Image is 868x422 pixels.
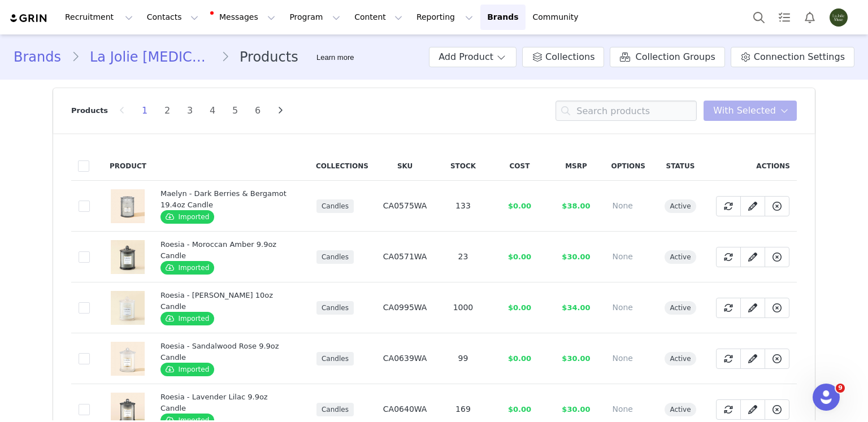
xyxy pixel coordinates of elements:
div: Roesia - Moroccan Amber 9.9oz Candle [160,239,288,261]
div: None [612,302,644,314]
div: None [612,403,644,415]
span: Candles [316,352,354,366]
li: 5 [227,103,244,119]
li: 3 [181,103,198,119]
li: 6 [249,103,266,119]
button: With Selected [704,101,797,121]
th: Actions [709,151,797,181]
th: Cost [491,151,548,181]
button: Profile [823,8,859,27]
span: active [665,403,696,416]
span: Imported [160,363,214,376]
div: None [612,251,644,263]
span: CA0575WA [383,201,427,210]
span: active [665,352,696,366]
a: Community [526,5,591,30]
th: Stock [435,151,491,181]
div: Roesia - Sandalwood Rose 9.9oz Candle [160,341,288,363]
th: SKU [375,151,435,181]
li: 2 [159,103,176,119]
span: Candles [316,250,354,264]
th: Collections [309,151,375,181]
span: $38.00 [562,202,590,210]
a: Tasks [772,5,797,30]
span: CA0639WA [383,354,427,363]
span: active [665,301,696,315]
span: With Selected [713,104,776,118]
span: Candles [316,199,354,213]
span: 99 [458,354,468,363]
img: grin logo [9,13,49,24]
button: Notifications [797,5,822,30]
span: Collections [545,50,594,64]
img: Maelyn_-_Dark_Berries_Bergamot_19.4oz_Candle-5654206.jpg [111,189,145,223]
div: Tooltip anchor [314,52,356,63]
span: 133 [455,201,471,210]
img: dfae5766-9c98-4e4d-b764-c74d1948efbb.jpg [830,8,848,27]
span: Collection Groups [635,50,715,64]
img: Roesia_-_Sandalwood_Rose_9.9oz_Candle-5656780.jpg [111,342,145,376]
span: $34.00 [562,303,590,312]
span: $0.00 [508,354,531,363]
th: Product [103,151,153,181]
span: $30.00 [562,405,590,414]
span: $0.00 [508,202,531,210]
img: Roesia_-_Moroccan_Amber_9.9oz_Candle-5656680.jpg [111,240,145,274]
span: CA0995WA [383,303,427,312]
p: Products [71,105,108,116]
span: active [665,199,696,213]
img: Roesia_-_Jasmine_Blossom_10oz_Candle-5656629.jpg [111,291,145,325]
button: Contacts [140,5,205,30]
div: None [612,200,644,212]
iframe: Intercom live chat [813,384,840,411]
a: Brands [14,47,71,67]
span: $0.00 [508,253,531,261]
span: Candles [316,301,354,315]
span: $30.00 [562,354,590,363]
button: Recruitment [58,5,140,30]
span: 169 [455,404,471,414]
input: Search products [555,101,697,121]
div: Roesia - Lavender Lilac 9.9oz Candle [160,391,288,414]
div: Maelyn - Dark Berries & Bergamot 19.4oz Candle [160,188,288,210]
th: Options [604,151,652,181]
button: Add Product [429,47,517,67]
span: Candles [316,403,354,416]
div: Roesia - [PERSON_NAME] 10oz Candle [160,290,288,312]
span: Connection Settings [754,50,845,64]
a: Brands [480,5,525,30]
button: Content [348,5,409,30]
span: $0.00 [508,303,531,312]
span: Imported [160,210,214,224]
button: Search [747,5,771,30]
span: Imported [160,261,214,275]
span: 9 [836,384,845,393]
button: Messages [206,5,282,30]
button: Reporting [410,5,480,30]
th: Status [652,151,709,181]
a: La Jolie [MEDICAL_DATA] [80,47,221,67]
a: Collection Groups [610,47,724,67]
span: 1000 [453,303,474,312]
a: Collections [522,47,604,67]
li: 1 [136,103,153,119]
div: None [612,353,644,364]
span: $30.00 [562,253,590,261]
a: Connection Settings [731,47,854,67]
li: 4 [204,103,221,119]
span: 23 [458,252,468,261]
th: MSRP [548,151,604,181]
span: active [665,250,696,264]
button: Program [283,5,347,30]
span: CA0571WA [383,252,427,261]
span: CA0640WA [383,404,427,414]
span: Imported [160,312,214,325]
span: $0.00 [508,405,531,414]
